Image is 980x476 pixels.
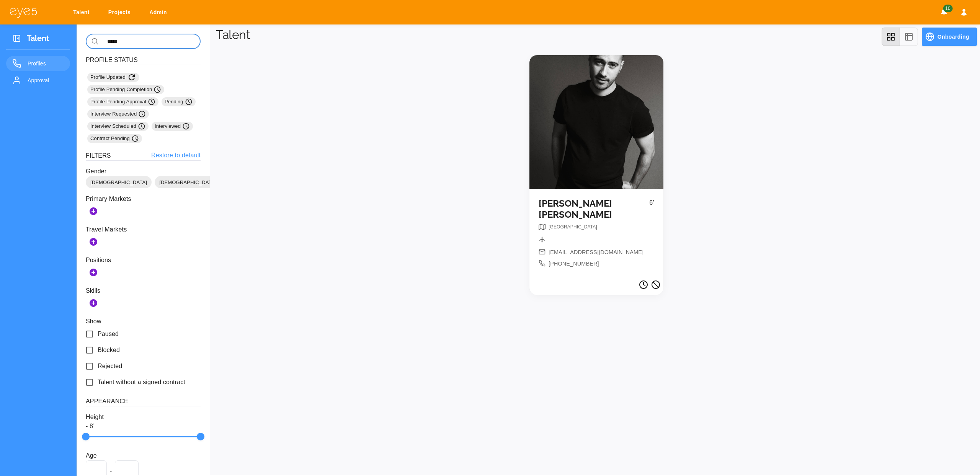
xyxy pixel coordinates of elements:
span: Interview Scheduled [90,122,145,130]
h6: Appearance [86,396,201,406]
h6: Profile Status [86,55,201,65]
div: view [882,28,918,46]
button: Onboarding [922,28,977,46]
span: [DEMOGRAPHIC_DATA] [86,179,152,186]
div: Interviewed [152,122,193,131]
p: Primary Markets [86,194,201,204]
p: Travel Markets [86,225,201,234]
a: Admin [144,5,175,20]
p: - 8’ [86,422,201,431]
span: Profiles [28,59,64,68]
h1: Talent [216,28,250,42]
span: Contract Pending [90,135,139,142]
span: Profile Pending Completion [90,86,161,93]
span: Profile Updated [90,73,136,82]
button: table [900,28,918,46]
span: Profile Pending Approval [90,98,155,106]
a: Profiles [6,56,70,71]
button: Add Secondary Markets [86,234,101,249]
span: [DEMOGRAPHIC_DATA] [155,179,220,186]
span: Approval [28,76,64,85]
span: Rejected [98,362,122,371]
span: Blocked [98,346,120,355]
button: Add Skills [86,295,101,311]
div: Profile Updated [87,73,139,82]
div: [DEMOGRAPHIC_DATA] [86,176,152,188]
button: Notifications [937,5,951,19]
a: Projects [103,5,138,20]
p: Gender [86,167,201,176]
h3: Talent [27,34,49,46]
nav: breadcrumb [549,223,597,233]
button: Add Positions [86,265,101,280]
span: - [110,466,112,476]
p: 6’ [649,198,654,223]
span: Talent without a signed contract [98,378,185,387]
div: Profile Pending Approval [87,97,158,106]
span: [PHONE_NUMBER] [549,260,599,268]
span: [EMAIL_ADDRESS][DOMAIN_NAME] [549,248,644,257]
a: Restore to default [151,151,201,160]
span: 10 [943,5,952,12]
p: Show [86,317,201,326]
span: Interviewed [155,122,190,130]
span: Interview Requested [90,110,146,118]
p: Positions [86,256,201,265]
h5: [PERSON_NAME] [PERSON_NAME] [539,198,649,220]
a: Approval [6,73,70,88]
p: Height [86,412,201,422]
a: Talent [68,5,97,20]
button: Add Markets [86,204,101,219]
button: grid [882,28,900,46]
div: Interview Scheduled [87,122,149,131]
div: Pending [162,97,196,106]
span: [GEOGRAPHIC_DATA] [549,224,597,230]
p: Skills [86,286,201,295]
a: [PERSON_NAME] [PERSON_NAME]6’breadcrumb[EMAIL_ADDRESS][DOMAIN_NAME][PHONE_NUMBER] [529,55,663,277]
span: Paused [98,329,119,339]
p: Age [86,451,201,460]
h6: Filters [86,151,111,160]
span: Pending [165,98,193,106]
div: Contract Pending [87,134,142,143]
div: [DEMOGRAPHIC_DATA] [155,176,220,188]
div: Profile Pending Completion [87,85,164,94]
div: Interview Requested [87,109,149,119]
img: eye5 [9,7,38,18]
